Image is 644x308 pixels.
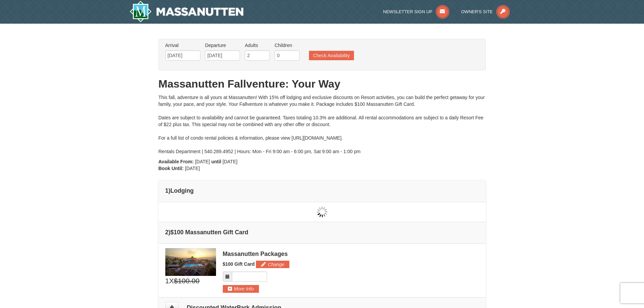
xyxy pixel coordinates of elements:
label: Departure [205,42,240,49]
h1: Massanutten Fallventure: Your Way [159,77,486,91]
strong: Book Until: [159,166,184,171]
div: Massanutten Packages [223,251,479,257]
span: X [169,276,174,286]
img: Massanutten Resort Logo [129,1,244,22]
div: This fall, adventure is all yours at Massanutten! With 15% off lodging and exclusive discounts on... [159,94,486,155]
span: Owner's Site [461,9,493,14]
button: More Info [223,285,259,292]
span: 1 [165,276,169,286]
button: Change [256,261,289,268]
span: ) [168,229,170,236]
strong: Available From: [159,159,194,164]
span: $100.00 [174,276,199,286]
h4: 1 Lodging [165,187,479,194]
img: 6619879-1.jpg [165,248,216,276]
span: [DATE] [222,159,237,164]
span: $100 Gift Card [223,261,255,267]
img: wait gif [317,207,328,217]
label: Arrival [165,42,200,49]
span: [DATE] [185,166,200,171]
span: Newsletter Sign Up [383,9,432,14]
a: Massanutten Resort [129,1,244,22]
button: Check Availability [309,51,354,60]
strong: until [211,159,221,164]
a: Owner's Site [461,9,510,14]
label: Children [275,42,300,49]
h4: 2 $100 Massanutten Gift Card [165,229,479,236]
a: Newsletter Sign Up [383,9,449,14]
span: ) [168,187,170,194]
label: Adults [245,42,270,49]
span: [DATE] [195,159,210,164]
